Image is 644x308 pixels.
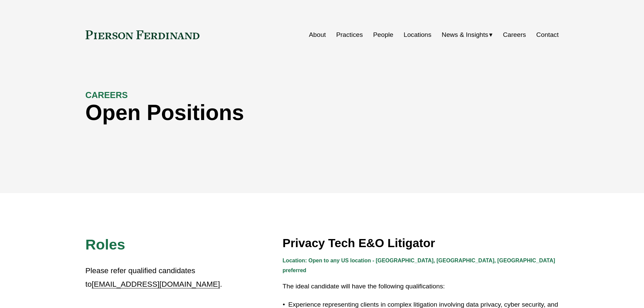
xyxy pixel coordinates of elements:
[336,28,363,41] a: Practices
[442,29,488,41] span: News & Insights
[283,236,559,251] h3: Privacy Tech E&O Litigator
[309,28,326,41] a: About
[86,264,223,291] p: Please refer qualified candidates to .
[86,100,440,125] h1: Open Positions
[86,90,128,100] strong: CAREERS
[503,28,526,41] a: Careers
[404,28,431,41] a: Locations
[373,28,393,41] a: People
[283,258,557,273] strong: Location: Open to any US location - [GEOGRAPHIC_DATA], [GEOGRAPHIC_DATA], [GEOGRAPHIC_DATA] prefe...
[536,28,558,41] a: Contact
[92,280,220,288] a: [EMAIL_ADDRESS][DOMAIN_NAME]
[442,28,493,41] a: folder dropdown
[86,236,125,253] span: Roles
[283,281,559,292] p: The ideal candidate will have the following qualifications:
